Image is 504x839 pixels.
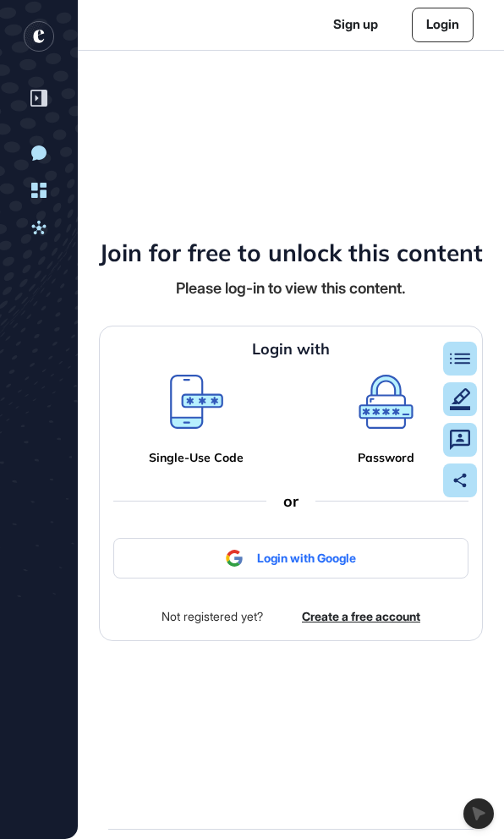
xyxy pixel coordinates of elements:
[333,15,378,35] a: Sign up
[252,340,330,359] h4: Login with
[302,607,420,625] a: Create a free account
[176,277,406,299] div: Please log-in to view this content.
[358,451,414,465] a: Password
[24,21,54,52] div: entrapeer-logo
[162,606,263,627] div: Not registered yet?
[149,451,244,465] a: Single-Use Code
[99,239,483,267] h4: Join for free to unlock this content
[412,8,474,42] a: Login
[266,492,315,511] div: or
